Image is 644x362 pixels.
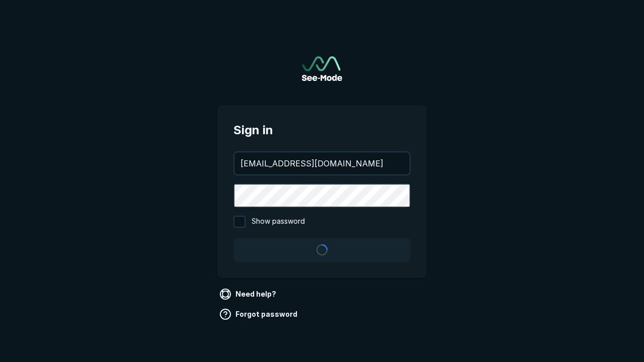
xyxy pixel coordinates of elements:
img: See-Mode Logo [302,56,342,81]
a: Go to sign in [302,56,342,81]
span: Sign in [233,121,411,139]
a: Need help? [217,286,280,302]
span: Show password [252,216,305,228]
a: Forgot password [217,306,301,322]
input: your@email.com [234,152,410,174]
